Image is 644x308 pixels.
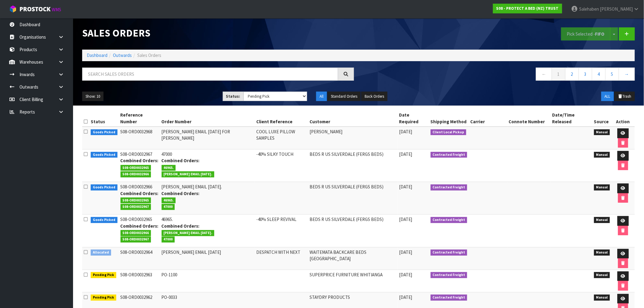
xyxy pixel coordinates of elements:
strong: FIFO [595,31,605,37]
a: 3 [579,68,592,81]
button: Back Orders [361,92,387,101]
td: SUPERPRICE FURNITURE WHITIANGA [308,270,398,292]
span: S08-ORD0032967 [121,236,151,243]
strong: Combined Orders: [121,158,159,163]
td: 46965. [160,215,255,247]
td: S08-ORD0032967 [119,149,160,182]
button: Pick Selected -FIFO [561,27,611,40]
td: S08-ORD0032968 [119,127,160,149]
a: S08 - PROTECT A BED (NZ) TRUST [493,4,562,13]
th: Date/Time Released [551,110,592,127]
span: Salehaben [579,6,599,12]
span: Contracted Freight [431,295,467,301]
span: [DATE] [399,294,412,300]
span: Manual [594,250,610,256]
a: Outwards [113,52,132,58]
span: Client Local Pickup [431,129,467,135]
th: Date Required [398,110,429,127]
span: Goods Picked [91,129,117,135]
input: Search sales orders [82,68,338,81]
th: Customer [308,110,398,127]
th: Connote Number [507,110,551,127]
td: [PERSON_NAME] [308,127,398,149]
span: [DATE] [399,272,412,278]
strong: Combined Orders: [121,223,159,229]
span: [PERSON_NAME] EMAIL [DATE]. [162,171,215,177]
strong: Combined Orders: [162,158,200,163]
span: Contracted Freight [431,250,467,256]
span: [DATE] [399,129,412,135]
small: WMS [52,7,61,12]
button: Trash [614,92,635,101]
img: cube-alt.png [9,5,17,13]
span: Pending Pick [91,295,116,301]
th: Source [593,110,612,127]
th: Shipping Method [429,110,469,127]
span: Manual [594,152,610,158]
span: Manual [594,129,610,135]
strong: Combined Orders: [162,223,200,229]
span: Contracted Freight [431,184,467,191]
a: 2 [565,68,579,81]
td: COOL LUXE PILLOW SAMPLES [255,127,308,149]
span: S08-ORD0032967 [121,204,151,210]
span: S08-ORD0032965 [121,165,151,171]
span: Manual [594,184,610,191]
a: 1 [552,68,565,81]
td: -40% SLEEP REVIVAL [255,215,308,247]
span: Goods Picked [91,152,117,158]
h1: Sales Orders [82,27,354,39]
nav: Page navigation [363,68,635,82]
button: Show: 10 [82,92,103,101]
td: S08-ORD0032965 [119,215,160,247]
td: S08-ORD0032964 [119,247,160,270]
span: [DATE] [399,249,412,255]
span: S08-ORD0032966 [121,230,151,236]
span: Manual [594,217,610,223]
td: BEDS R US SILVERDALE (FERGS BEDS) [308,215,398,247]
span: 46965. [162,165,176,171]
a: 4 [592,68,606,81]
span: Goods Picked [91,217,117,223]
a: 5 [605,68,619,81]
span: Contracted Freight [431,152,467,158]
span: [DATE] [399,216,412,222]
th: Reference Number [119,110,160,127]
td: [PERSON_NAME] EMAIL [DATE] [160,247,255,270]
th: Order Number [160,110,255,127]
td: WAITEMATA BACKCARE BEDS [GEOGRAPHIC_DATA] [308,247,398,270]
td: DESPATCH WITH NEXT [255,247,308,270]
td: -40% SILKY TOUCH [255,149,308,182]
span: Goods Picked [91,184,117,191]
span: Contracted Freight [431,272,467,278]
strong: Combined Orders: [121,191,159,196]
span: S08-ORD0032966 [121,171,151,177]
a: → [619,68,635,81]
td: PO-1100 [160,270,255,292]
button: All [316,92,327,101]
th: Carrier [469,110,507,127]
td: S08-ORD0032966 [119,182,160,215]
span: Sales Orders [137,52,161,58]
strong: Combined Orders: [162,191,200,196]
span: [DATE] [399,151,412,157]
th: Action [611,110,635,127]
span: Manual [594,295,610,301]
button: Standard Orders [327,92,361,101]
span: S08-ORD0032965 [121,198,151,204]
strong: S08 - PROTECT A BED (NZ) TRUST [496,6,559,11]
td: [PERSON_NAME] EMAIL [DATE]. [160,182,255,215]
span: Manual [594,272,610,278]
td: [PERSON_NAME] EMAIL [DATE] FOR [PERSON_NAME] [160,127,255,149]
td: S08-ORD0032963 [119,270,160,292]
span: 46965. [162,198,176,204]
th: Client Reference [255,110,308,127]
a: Dashboard [87,52,107,58]
span: ProStock [19,5,51,13]
strong: Status: [226,94,240,99]
span: [PERSON_NAME] EMAIL [DATE]. [162,230,215,236]
td: BEDS R US SILVERDALE (FERGS BEDS) [308,182,398,215]
span: [DATE] [399,184,412,190]
button: ALL [601,92,614,101]
th: Status [89,110,119,127]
